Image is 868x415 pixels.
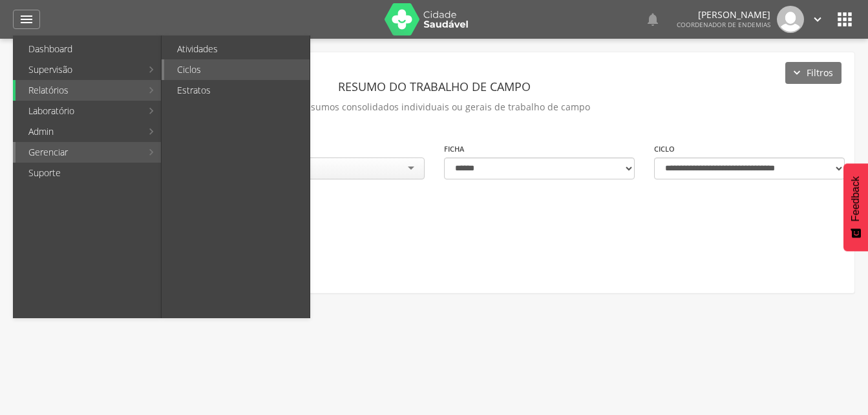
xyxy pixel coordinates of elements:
[843,163,868,251] button: Feedback - Mostrar pesquisa
[164,59,310,80] a: Ciclos
[164,80,310,101] a: Estratos
[16,163,161,183] a: Suporte
[444,144,464,154] label: Ficha
[677,20,770,29] span: Coordenador de Endemias
[13,10,40,29] a: 
[16,121,142,142] a: Admin
[16,142,142,163] a: Gerenciar
[16,80,142,101] a: Relatórios
[23,98,845,116] p: Gere resumos consolidados individuais ou gerais de trabalho de campo
[645,12,661,27] i: 
[654,144,675,154] label: Ciclo
[785,62,842,84] button: Filtros
[677,10,770,19] p: [PERSON_NAME]
[16,101,142,121] a: Laboratório
[834,9,855,30] i: 
[23,75,845,98] header: Resumo do Trabalho de Campo
[810,6,825,33] a: 
[645,6,661,33] a: 
[850,176,862,221] span: Feedback
[19,12,34,27] i: 
[16,39,161,59] a: Dashboard
[164,39,310,59] a: Atividades
[810,12,825,26] i: 
[16,59,142,80] a: Supervisão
